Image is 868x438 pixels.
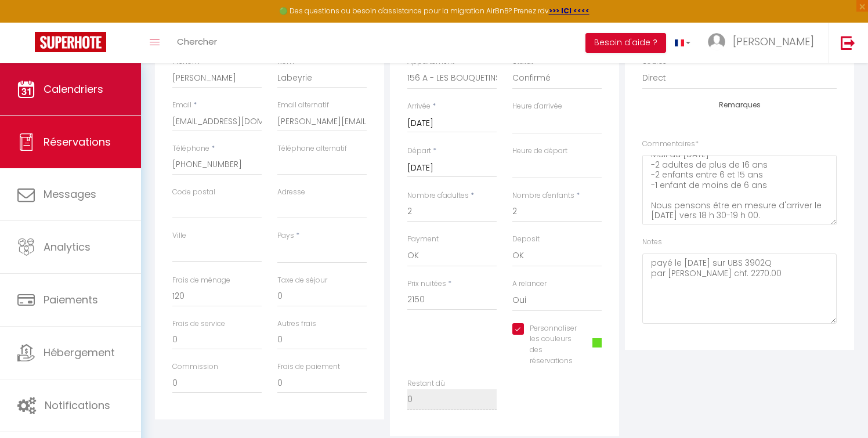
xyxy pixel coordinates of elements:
label: Nombre d'enfants [512,190,574,201]
label: Personnaliser les couleurs des réservations [524,323,578,367]
label: Nombre d'adultes [407,190,469,201]
img: logout [841,35,855,50]
label: Ville [172,230,186,241]
img: ... [708,33,725,50]
span: Analytics [44,240,91,254]
label: Commission [172,361,218,372]
span: Messages [44,187,96,201]
img: Super Booking [35,32,106,52]
label: Commentaires [642,139,699,150]
span: Hébergement [44,345,115,360]
label: Frais de service [172,318,225,330]
label: Taxe de séjour [277,275,327,286]
label: Payment [407,234,439,245]
label: Notes [642,237,662,248]
a: >>> ICI <<<< [549,6,589,16]
label: Email [172,100,191,111]
label: Heure de départ [512,146,567,157]
span: Chercher [177,35,217,48]
label: Prix nuitées [407,278,446,289]
label: Départ [407,146,431,157]
label: Deposit [512,234,540,245]
label: Heure d'arrivée [512,101,562,112]
label: A relancer [512,278,547,289]
label: Frais de paiement [277,361,340,372]
label: Email alternatif [277,100,329,111]
h4: Remarques [642,101,837,109]
span: Notifications [45,398,110,412]
span: Calendriers [44,82,103,96]
a: Chercher [168,23,226,63]
label: Téléphone [172,143,209,154]
label: Pays [277,230,294,241]
label: Adresse [277,187,305,198]
label: Autres frais [277,318,316,330]
label: Frais de ménage [172,275,230,286]
label: Restant dû [407,378,445,389]
a: ... [PERSON_NAME] [699,23,829,63]
label: Téléphone alternatif [277,143,347,154]
span: Paiements [44,292,98,307]
button: Besoin d'aide ? [585,33,666,53]
label: Arrivée [407,101,431,112]
span: [PERSON_NAME] [733,34,814,49]
label: Code postal [172,187,215,198]
span: Réservations [44,135,111,149]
